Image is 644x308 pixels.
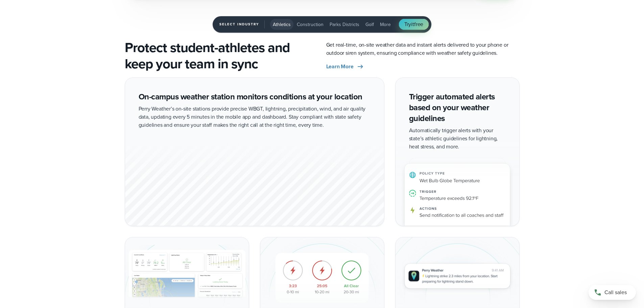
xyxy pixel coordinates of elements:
a: Tryitfree [399,19,429,30]
h2: Protect student-athletes and keep your team in sync [125,40,318,72]
span: Call sales [604,288,627,297]
span: Construction [297,21,324,28]
span: Golf [365,21,374,28]
span: Try free [404,20,423,28]
a: Call sales [589,285,636,300]
span: Learn More [326,63,354,71]
span: Parks Districts [330,21,359,28]
button: Golf [363,19,377,30]
a: Learn More [326,63,364,71]
span: it [411,20,414,28]
button: Construction [294,19,326,30]
button: More [377,19,393,30]
span: Athletics [273,21,291,28]
button: Parks Districts [327,19,362,30]
p: Get real-time, on-site weather data and instant alerts delivered to your phone or outdoor siren s... [326,41,520,57]
span: Select Industry [219,20,265,28]
button: Athletics [270,19,293,30]
span: More [380,21,391,28]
